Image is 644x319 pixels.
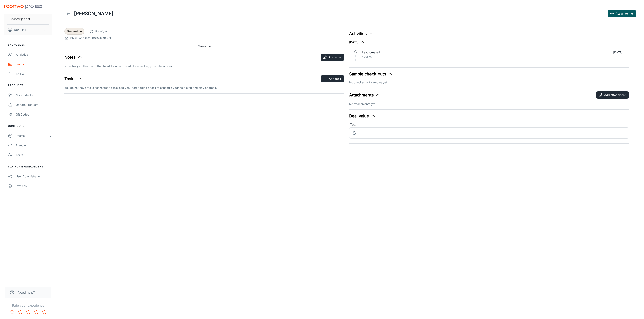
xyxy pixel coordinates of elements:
button: Activities [349,31,373,37]
span: Unassigned [95,30,108,33]
div: Total [349,122,629,127]
input: Estimated deal value [358,127,629,139]
button: Add task [321,75,344,82]
div: Analytics [16,52,52,57]
div: Update Products [16,103,52,107]
button: [DATE] [349,40,365,45]
button: Tasks [64,76,82,82]
p: You do not have tasks connected to this lead yet. Start adding a task to schedule your next step ... [64,86,344,90]
p: Húsasmiðjan ehf. [8,17,31,21]
button: Sample check-outs [349,71,393,77]
button: Deal value [349,113,376,119]
div: QR Codes [16,112,52,117]
div: Texts [16,153,52,157]
span: System [362,56,372,59]
p: Lead created [362,50,380,55]
button: View more [197,43,212,49]
div: Leads [16,62,52,66]
div: New lead [64,28,84,35]
button: Attachments [349,92,380,98]
span: New lead [67,30,78,33]
div: Rooms [16,134,49,138]
div: Branding [16,143,52,148]
button: Open menu [115,10,123,18]
p: No attachments yet. [349,102,629,106]
h1: [PERSON_NAME] [74,10,114,17]
button: Add note [321,54,344,61]
button: Assign to me [608,10,636,17]
p: No checked out samples yet. [349,80,629,85]
button: Notes [64,54,82,60]
span: View more [198,45,211,48]
button: Daði Hall [4,25,52,35]
p: No notes yet! Use the button to add a note to start documenting your interactions. [64,64,344,69]
p: Daði Hall [14,28,26,32]
p: [DATE] [613,50,622,55]
img: Roomvo PRO Beta [4,5,42,9]
a: [EMAIL_ADDRESS][DOMAIN_NAME] [70,36,111,40]
button: Add attachment [596,91,629,99]
div: To-do [16,72,52,76]
button: Húsasmiðjan ehf. [4,14,52,24]
div: My Products [16,93,52,97]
